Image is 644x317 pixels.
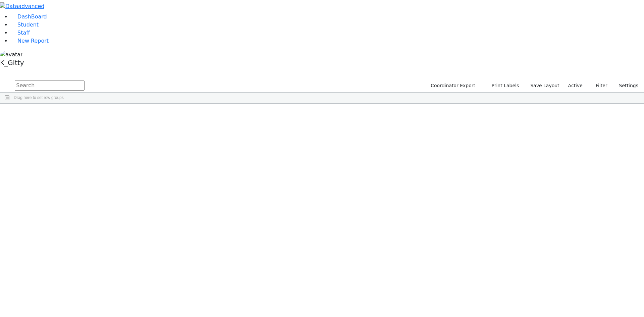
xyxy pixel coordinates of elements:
[14,95,64,100] span: Drag here to set row groups
[11,21,39,28] a: Student
[610,81,641,91] button: Settings
[17,13,47,20] span: DashBoard
[15,81,85,91] input: Search
[17,21,39,28] span: Student
[527,81,562,91] button: Save Layout
[17,38,49,44] span: New Report
[587,81,610,91] button: Filter
[17,30,30,36] span: Staff
[484,81,522,91] button: Print Labels
[11,38,49,44] a: New Report
[11,30,30,36] a: Staff
[11,13,47,20] a: DashBoard
[565,81,586,91] label: Active
[426,81,478,91] button: Coordinator Export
